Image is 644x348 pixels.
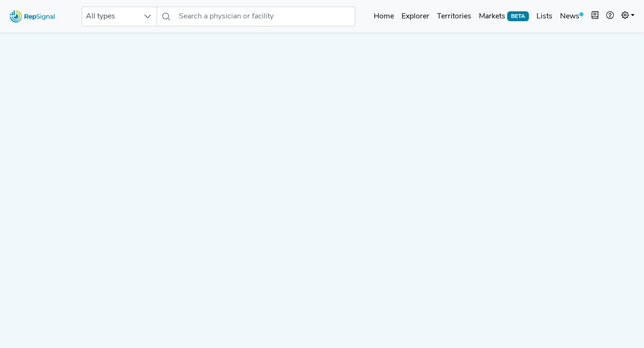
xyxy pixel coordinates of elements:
a: Territories [433,7,475,26]
a: News [556,7,587,26]
span: All types [82,7,139,26]
a: Lists [533,7,556,26]
a: Explorer [398,7,433,26]
a: MarketsBETA [475,7,533,26]
button: Intel Book [587,7,602,26]
span: BETA [507,11,529,21]
a: Home [370,7,398,26]
input: Search a physician or facility [175,7,355,26]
